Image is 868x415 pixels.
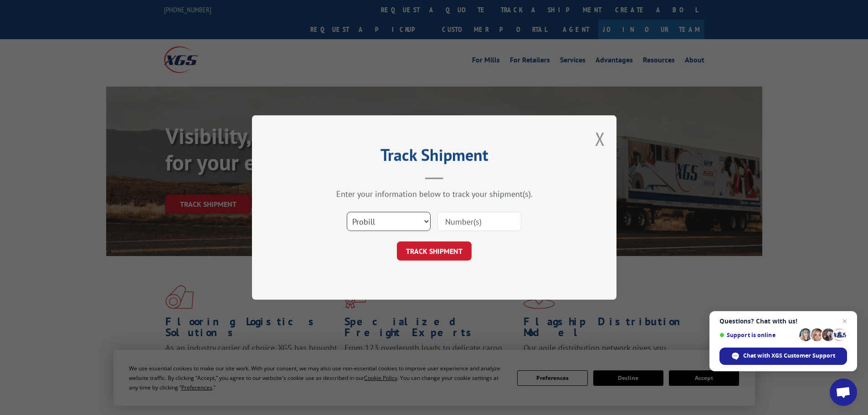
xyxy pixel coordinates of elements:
[298,149,571,166] h2: Track Shipment
[298,189,571,199] div: Enter your information below to track your shipment(s).
[743,352,835,360] span: Chat with XGS Customer Support
[719,332,796,338] span: Support is online
[437,212,521,231] input: Number(s)
[719,348,847,365] div: Chat with XGS Customer Support
[830,379,857,406] div: Open chat
[397,241,472,261] button: TRACK SHIPMENT
[595,127,605,151] button: Close modal
[719,318,847,325] span: Questions? Chat with us!
[839,316,850,327] span: Close chat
